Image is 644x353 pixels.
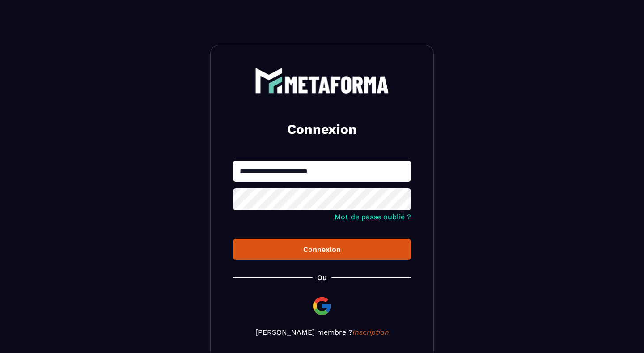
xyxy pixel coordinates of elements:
p: Ou [317,273,327,282]
a: Inscription [352,328,389,336]
a: logo [233,68,411,94]
a: Mot de passe oublié ? [335,213,411,221]
p: [PERSON_NAME] membre ? [233,328,411,336]
button: Connexion [233,239,411,260]
img: logo [255,68,389,94]
h2: Connexion [244,120,400,138]
div: Connexion [240,245,404,254]
img: google [311,295,333,317]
